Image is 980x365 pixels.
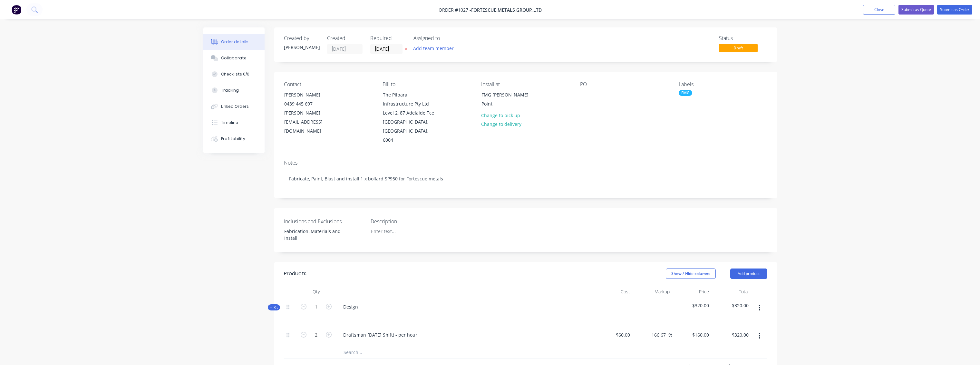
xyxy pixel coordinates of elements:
[284,218,364,225] label: Inclusions and Exclusions
[203,98,265,115] button: Linked Orders
[279,90,343,136] div: [PERSON_NAME]0439 445 697[PERSON_NAME][EMAIL_ADDRESS][DOMAIN_NAME]
[666,269,716,279] button: Show / Hide columns
[203,131,265,147] button: Profitability
[593,285,633,298] div: Cost
[383,90,436,117] div: The Pilbara Infrastructure Pty Ltd Level 2, 87 Adelaide Tce
[383,117,436,145] div: [GEOGRAPHIC_DATA], [GEOGRAPHIC_DATA], 6004
[898,5,934,15] button: Submit as Quote
[439,7,471,13] span: Order #1027 -
[413,44,457,53] button: Add team member
[297,285,335,298] div: Qty
[672,285,712,298] div: Price
[221,136,245,142] div: Profitability
[284,160,767,166] div: Notes
[284,90,338,99] div: [PERSON_NAME]
[383,81,471,87] div: Bill to
[410,44,457,53] button: Add team member
[675,302,709,309] span: $320.00
[730,269,767,279] button: Add product
[221,104,249,109] div: Linked Orders
[12,5,21,15] img: Factory
[343,346,472,359] input: Search...
[413,35,478,41] div: Assigned to
[203,34,265,50] button: Order details
[284,169,767,188] div: Fabricate, Paint, Blast and install 1 x bollard SP950 for Fortescue metals
[221,120,238,126] div: Timeline
[203,66,265,82] button: Checklists 0/0
[471,7,542,13] a: FORTESCUE METALS GROUP LTD
[478,111,523,119] button: Change to pick up
[338,302,363,311] div: Design
[371,218,451,225] label: Description
[270,305,278,310] span: Kit
[377,90,442,145] div: The Pilbara Infrastructure Pty Ltd Level 2, 87 Adelaide Tce[GEOGRAPHIC_DATA], [GEOGRAPHIC_DATA], ...
[268,304,280,310] div: Kit
[580,81,668,87] div: PO
[338,330,422,340] div: Draftsman [DATE] Shift) - per hour
[284,81,372,87] div: Contact
[284,108,338,136] div: [PERSON_NAME][EMAIL_ADDRESS][DOMAIN_NAME]
[203,115,265,131] button: Timeline
[668,331,672,339] span: %
[481,81,569,87] div: Install at
[633,285,672,298] div: Markup
[370,35,406,41] div: Required
[478,120,525,128] button: Change to delivery
[719,35,767,41] div: Status
[712,285,751,298] div: Total
[937,5,972,15] button: Submit as Order
[284,99,338,108] div: 0439 445 697
[863,5,895,15] button: Close
[719,44,758,52] span: Draft
[221,87,239,93] div: Tracking
[284,35,319,41] div: Created by
[284,270,306,278] div: Products
[714,302,749,309] span: $320.00
[327,35,363,41] div: Created
[476,90,540,111] div: FMG [PERSON_NAME] Point
[679,81,767,87] div: Labels
[284,44,319,51] div: [PERSON_NAME]
[221,55,247,61] div: Collaborate
[203,82,265,98] button: Tracking
[203,50,265,66] button: Collaborate
[679,90,692,96] div: FMG
[279,227,360,243] div: Fabrication, Materials and Install
[481,90,535,108] div: FMG [PERSON_NAME] Point
[221,71,249,77] div: Checklists 0/0
[221,39,248,45] div: Order details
